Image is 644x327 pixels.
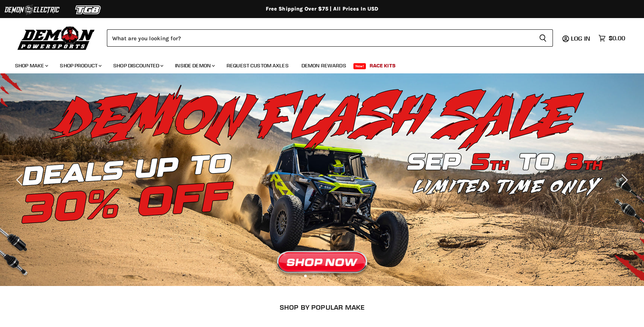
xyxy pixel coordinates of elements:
[13,172,28,187] button: Previous
[364,58,401,73] a: Race Kits
[353,63,366,69] span: New!
[9,58,53,73] a: Shop Make
[595,33,629,44] a: $0.00
[296,58,352,73] a: Demon Rewards
[221,58,294,73] a: Request Custom Axles
[329,275,332,277] li: Page dot 4
[169,58,219,73] a: Inside Demon
[609,35,625,42] span: $0.00
[15,24,97,51] img: Demon Powersports
[60,3,117,17] img: TGB Logo 2
[107,29,553,47] form: Product
[533,29,553,47] button: Search
[304,275,307,277] li: Page dot 1
[108,58,168,73] a: Shop Discounted
[107,29,533,47] input: Search
[568,35,595,42] a: Log in
[30,303,614,311] h2: SHOP BY POPULAR MAKE
[4,3,60,17] img: Demon Electric Logo 2
[616,172,631,187] button: Next
[321,275,323,277] li: Page dot 3
[312,275,315,277] li: Page dot 2
[9,55,623,73] ul: Main menu
[571,35,590,42] span: Log in
[337,275,340,277] li: Page dot 5
[21,6,623,12] div: Free Shipping Over $75 | All Prices In USD
[54,58,106,73] a: Shop Product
